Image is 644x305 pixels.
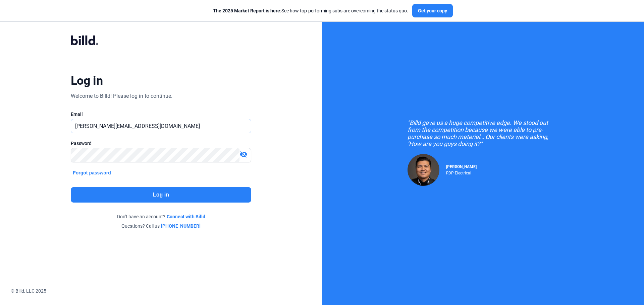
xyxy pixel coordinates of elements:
[71,140,251,147] div: Password
[213,7,408,14] div: See how top-performing subs are overcoming the status quo.
[408,154,439,186] img: Raul Pacheco
[71,223,251,229] div: Questions? Call us
[71,73,103,88] div: Log in
[239,150,248,158] mat-icon: visibility_off
[167,213,205,220] a: Connect with Billd
[71,111,251,118] div: Email
[71,187,251,203] button: Log in
[446,169,477,175] div: RDP Electrical
[408,119,558,147] div: "Billd gave us a huge competitive edge. We stood out from the competition because we were able to...
[71,92,172,100] div: Welcome to Billd! Please log in to continue.
[71,213,251,220] div: Don't have an account?
[412,4,453,17] button: Get your copy
[213,8,281,13] span: The 2025 Market Report is here:
[71,169,113,176] button: Forgot password
[161,223,201,229] a: [PHONE_NUMBER]
[446,164,477,169] span: [PERSON_NAME]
